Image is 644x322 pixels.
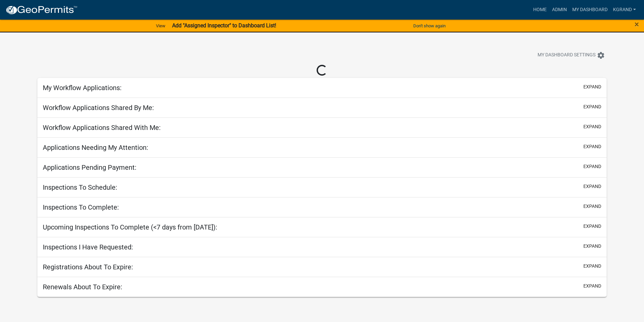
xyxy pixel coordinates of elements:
[583,163,601,170] button: expand
[583,243,601,250] button: expand
[43,143,148,152] h5: Applications Needing My Attention:
[583,83,601,90] button: expand
[172,22,276,29] strong: Add "Assigned Inspector" to Dashboard List!
[583,183,601,190] button: expand
[583,263,601,270] button: expand
[635,20,639,28] button: Close
[411,20,448,31] button: Don't show again
[583,143,601,150] button: expand
[583,103,601,110] button: expand
[43,283,122,291] h5: Renewals About To Expire:
[153,20,168,31] a: View
[43,124,161,132] h5: Workflow Applications Shared With Me:
[583,123,601,130] button: expand
[530,3,549,16] a: Home
[570,3,610,16] a: My Dashboard
[43,203,119,211] h5: Inspections To Complete:
[43,243,133,251] h5: Inspections I Have Requested:
[583,283,601,290] button: expand
[43,163,136,171] h5: Applications Pending Payment:
[532,49,610,62] button: My Dashboard Settingssettings
[583,203,601,210] button: expand
[43,104,154,112] h5: Workflow Applications Shared By Me:
[635,20,639,29] span: ×
[610,3,639,16] a: KGRAND
[43,263,133,271] h5: Registrations About To Expire:
[597,51,605,59] i: settings
[43,183,117,191] h5: Inspections To Schedule:
[43,84,122,92] h5: My Workflow Applications:
[538,51,595,59] span: My Dashboard Settings
[43,223,217,231] h5: Upcoming Inspections To Complete (<7 days from [DATE]):
[549,3,570,16] a: Admin
[583,223,601,230] button: expand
